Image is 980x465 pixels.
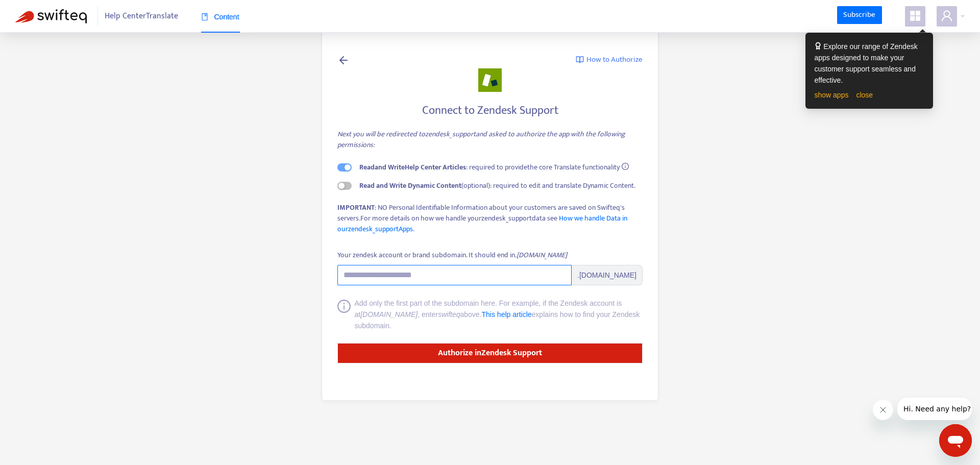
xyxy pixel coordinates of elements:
span: info-circle [337,300,351,331]
a: Subscribe [837,6,882,25]
a: close [856,91,873,99]
i: Next you will be redirected to zendesk_support and asked to authorize the app with the following ... [337,128,625,151]
iframe: 메시징 창을 시작하는 버튼 [939,424,972,457]
iframe: 회사에서 보낸 메시지 [897,398,972,420]
span: Help Center Translate [105,7,178,26]
span: user [941,10,953,22]
span: How to Authorize [586,54,643,66]
div: Add only the first part of the subdomain here. For example, if the Zendesk account is at , enter ... [355,298,643,331]
img: image-link [576,56,584,64]
h4: Connect to Zendesk Support [337,104,643,117]
span: info-circle [622,163,629,170]
img: zendesk_support.png [478,68,502,92]
span: .[DOMAIN_NAME] [572,265,643,285]
span: appstore [909,10,921,22]
a: This help article [482,310,532,319]
a: How to Authorize [576,54,643,66]
div: Explore our range of Zendesk apps designed to make your customer support seamless and effective. [815,41,924,86]
button: Authorize inZendesk Support [337,343,643,363]
i: swifteq [438,310,460,319]
i: .[DOMAIN_NAME] [515,249,567,261]
div: Your zendesk account or brand subdomain. It should end in [337,250,567,261]
a: How we handle Data in ourzendesk_supportApps [337,212,627,235]
strong: Read and Write Help Center Articles [359,161,466,173]
span: For more details on how we handle your zendesk_support data see . [337,212,627,235]
span: book [201,13,208,20]
strong: Authorize in Zendesk Support [438,346,542,360]
a: show apps [815,91,849,99]
span: (optional): required to edit and translate Dynamic Content. [359,180,635,191]
span: Content [201,13,239,21]
img: Swifteq [15,9,87,23]
strong: IMPORTANT [337,202,375,213]
iframe: 메시지 닫기 [873,400,893,420]
span: : required to provide the core Translate functionality [359,161,620,173]
i: [DOMAIN_NAME] [360,310,418,319]
div: : NO Personal Identifiable Information about your customers are saved on Swifteq's servers. [337,202,643,234]
strong: Read and Write Dynamic Content [359,180,461,191]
